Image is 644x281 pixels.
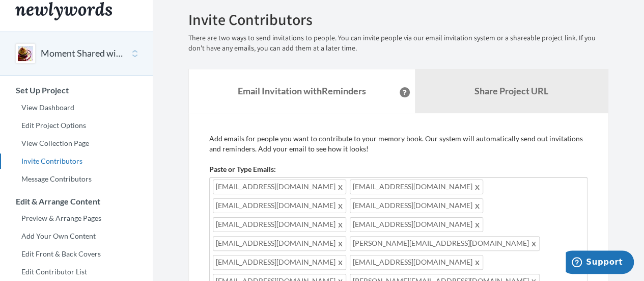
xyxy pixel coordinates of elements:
p: Add emails for people you want to contribute to your memory book. Our system will automatically s... [209,134,587,154]
span: [EMAIL_ADDRESS][DOMAIN_NAME] [213,198,346,213]
h3: Edit & Arrange Content [1,197,153,206]
span: [EMAIL_ADDRESS][DOMAIN_NAME] [350,217,483,232]
iframe: Opens a widget where you can chat to one of our agents [566,250,634,276]
span: [EMAIL_ADDRESS][DOMAIN_NAME] [213,255,346,270]
h2: Invite Contributors [188,11,608,28]
label: Paste or Type Emails: [209,164,276,174]
span: [EMAIL_ADDRESS][DOMAIN_NAME] [350,180,483,194]
span: [PERSON_NAME][EMAIL_ADDRESS][DOMAIN_NAME] [350,236,540,251]
span: [EMAIL_ADDRESS][DOMAIN_NAME] [350,255,483,270]
span: [EMAIL_ADDRESS][DOMAIN_NAME] [213,217,346,232]
span: [EMAIL_ADDRESS][DOMAIN_NAME] [213,236,346,251]
b: Share Project URL [474,85,548,96]
h3: Set Up Project [1,86,153,95]
button: Moment Shared with [PERSON_NAME] - 80th Birthday Celebration! [41,47,123,60]
img: Newlywords logo [15,2,112,20]
span: [EMAIL_ADDRESS][DOMAIN_NAME] [350,198,483,213]
strong: Email Invitation with Reminders [238,85,366,96]
span: [EMAIL_ADDRESS][DOMAIN_NAME] [213,180,346,194]
p: There are two ways to send invitations to people. You can invite people via our email invitation ... [188,33,608,54]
